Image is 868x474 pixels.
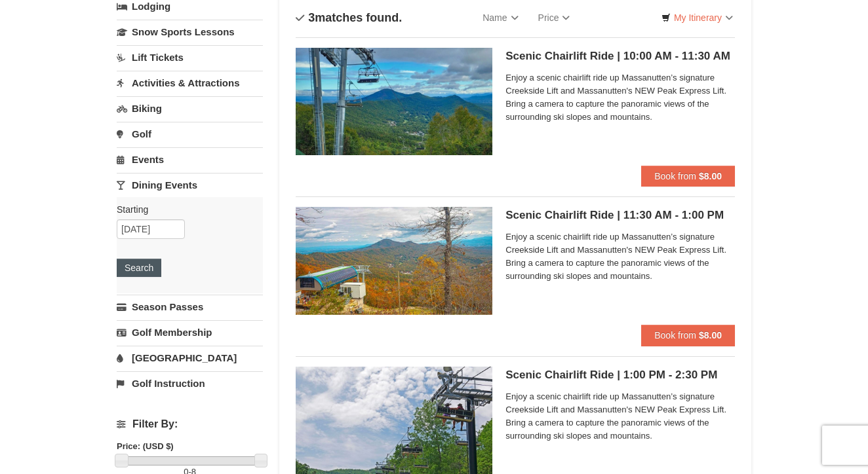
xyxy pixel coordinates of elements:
[505,209,735,222] h5: Scenic Chairlift Ride | 11:30 AM - 1:00 PM
[654,171,696,181] span: Book from
[117,122,263,146] a: Golf
[117,418,263,430] h4: Filter By:
[505,71,735,124] span: Enjoy a scenic chairlift ride up Massanutten’s signature Creekside Lift and Massanutten's NEW Pea...
[296,207,492,314] img: 24896431-13-a88f1aaf.jpg
[296,48,492,155] img: 24896431-1-a2e2611b.jpg
[505,369,735,382] h5: Scenic Chairlift Ride | 1:00 PM - 2:30 PM
[528,5,580,31] a: Price
[505,50,735,63] h5: Scenic Chairlift Ride | 10:00 AM - 11:30 AM
[296,367,492,474] img: 24896431-9-664d1467.jpg
[699,171,722,181] strong: $8.00
[653,8,741,27] a: My Itinerary
[117,346,263,370] a: [GEOGRAPHIC_DATA]
[308,11,315,24] span: 3
[117,45,263,69] a: Lift Tickets
[117,96,263,120] a: Biking
[117,371,263,395] a: Golf Instruction
[117,203,253,216] label: Starting
[641,325,735,346] button: Book from $8.00
[117,295,263,319] a: Season Passes
[699,330,722,340] strong: $8.00
[117,173,263,197] a: Dining Events
[505,390,735,443] span: Enjoy a scenic chairlift ride up Massanutten’s signature Creekside Lift and Massanutten's NEW Pea...
[117,320,263,344] a: Golf Membership
[117,259,161,277] button: Search
[505,230,735,283] span: Enjoy a scenic chairlift ride up Massanutten’s signature Creekside Lift and Massanutten's NEW Pea...
[117,441,174,451] strong: Price: (USD $)
[654,330,696,340] span: Book from
[117,147,263,172] a: Events
[296,11,402,24] h4: matches found.
[117,20,263,44] a: Snow Sports Lessons
[473,5,528,31] a: Name
[117,71,263,95] a: Activities & Attractions
[641,166,735,187] button: Book from $8.00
